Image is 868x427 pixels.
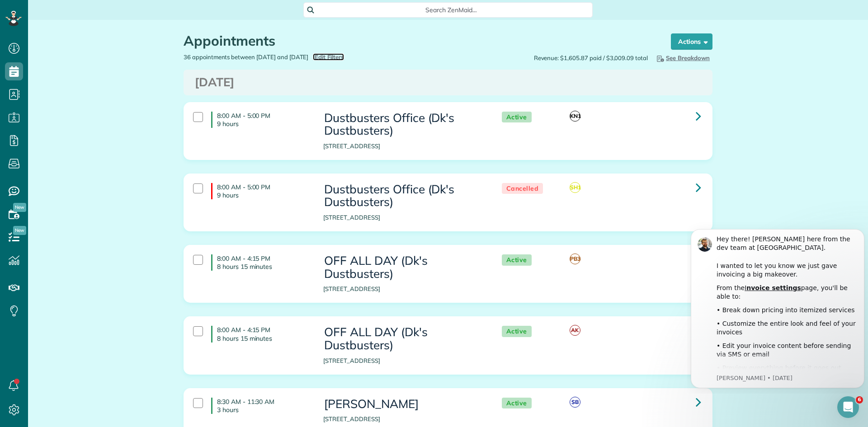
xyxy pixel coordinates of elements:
p: [STREET_ADDRESS] [323,357,483,365]
span: AK [570,325,580,336]
span: KN1 [570,111,580,122]
span: Revenue: $1,605.87 paid / $3,009.09 total [534,54,648,62]
h4: 8:00 AM - 4:15 PM [211,254,310,271]
p: 9 hours [217,120,310,128]
p: 3 hours [217,406,310,414]
span: PB3 [570,253,580,264]
span: Active [502,398,532,409]
h4: 8:00 AM - 4:15 PM [211,326,310,342]
span: New [13,203,26,212]
h4: 8:00 AM - 5:00 PM [211,183,310,199]
h4: 8:00 AM - 5:00 PM [211,112,310,128]
h3: OFF ALL DAY (Dk's Dustbusters) [323,326,483,352]
p: 8 hours 15 minutes [217,263,310,271]
div: 36 appointments between [DATE] and [DATE] [177,53,448,61]
p: [STREET_ADDRESS] [323,415,483,423]
span: See Breakdown [655,54,710,61]
span: SB [570,397,580,408]
h3: [DATE] [195,76,701,89]
p: [STREET_ADDRESS] [323,142,483,150]
a: Edit Filters [313,53,344,61]
iframe: Intercom live chat [837,396,859,418]
span: Edit Filters [315,53,344,61]
span: Active [502,112,532,123]
h1: Appointments [184,33,654,48]
iframe: Intercom notifications message [687,221,868,394]
button: See Breakdown [652,53,712,63]
span: Cancelled [502,183,543,194]
h3: OFF ALL DAY (Dk's Dustbusters) [323,254,483,280]
h3: Dustbusters Office (Dk's Dustbusters) [323,183,483,209]
span: 6 [856,396,863,404]
p: 9 hours [217,191,310,199]
p: 8 hours 15 minutes [217,334,310,343]
span: Active [502,254,532,266]
h3: Dustbusters Office (Dk's Dustbusters) [323,112,483,137]
p: [STREET_ADDRESS] [323,213,483,222]
span: New [13,226,26,235]
span: SH1 [570,182,580,193]
h3: [PERSON_NAME] [323,398,483,411]
p: [STREET_ADDRESS] [323,285,483,293]
h4: 8:30 AM - 11:30 AM [211,398,310,414]
span: Active [502,326,532,337]
button: Actions [671,33,712,50]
